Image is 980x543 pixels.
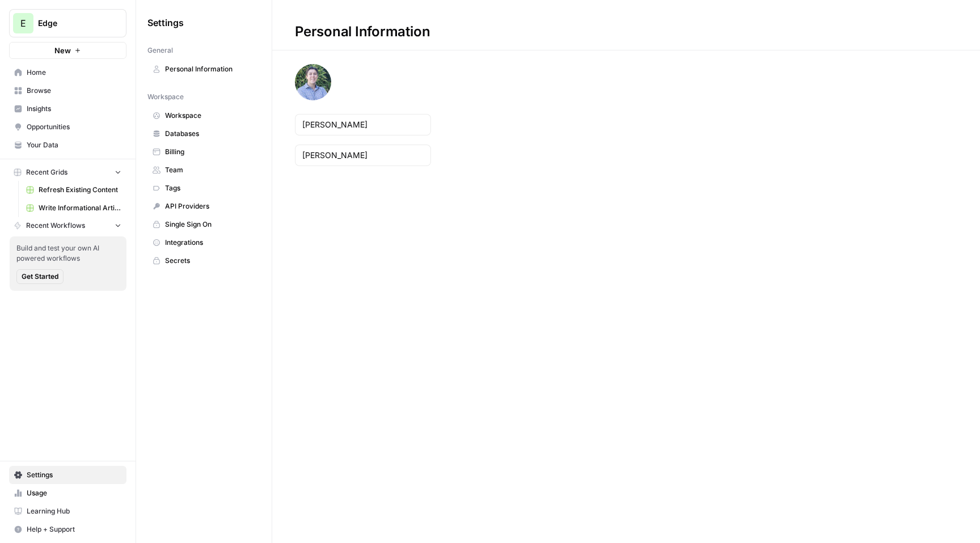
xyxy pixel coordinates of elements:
[9,63,126,82] a: Home
[27,122,121,132] span: Opportunities
[9,520,126,538] button: Help + Support
[147,197,260,215] a: API Providers
[165,129,255,139] span: Databases
[147,92,184,102] span: Workspace
[26,220,85,231] span: Recent Workflows
[165,64,255,74] span: Personal Information
[21,199,126,217] a: Write Informational Article
[26,167,67,177] span: Recent Grids
[54,45,71,56] span: New
[295,64,331,100] img: avatar
[20,16,26,30] span: E
[9,164,126,181] button: Recent Grids
[165,256,255,266] span: Secrets
[165,165,255,175] span: Team
[27,470,121,480] span: Settings
[9,217,126,234] button: Recent Workflows
[147,60,260,78] a: Personal Information
[9,484,126,502] a: Usage
[165,237,255,248] span: Integrations
[38,18,107,29] span: Edge
[147,179,260,197] a: Tags
[9,100,126,118] a: Insights
[16,269,64,284] button: Get Started
[165,147,255,157] span: Billing
[147,215,260,234] a: Single Sign On
[39,185,121,195] span: Refresh Existing Content
[27,506,121,516] span: Learning Hub
[39,203,121,213] span: Write Informational Article
[9,118,126,136] a: Opportunities
[9,42,126,59] button: New
[272,23,453,41] div: Personal Information
[16,243,120,264] span: Build and test your own AI powered workflows
[147,234,260,252] a: Integrations
[147,107,260,125] a: Workspace
[147,143,260,161] a: Billing
[147,16,184,29] span: Settings
[147,45,173,56] span: General
[165,183,255,193] span: Tags
[9,136,126,154] a: Your Data
[27,524,121,534] span: Help + Support
[27,104,121,114] span: Insights
[9,9,126,37] button: Workspace: Edge
[147,161,260,179] a: Team
[27,86,121,96] span: Browse
[21,181,126,199] a: Refresh Existing Content
[147,125,260,143] a: Databases
[9,82,126,100] a: Browse
[22,271,58,282] span: Get Started
[165,201,255,211] span: API Providers
[27,67,121,78] span: Home
[9,466,126,484] a: Settings
[147,252,260,270] a: Secrets
[165,111,255,121] span: Workspace
[9,502,126,520] a: Learning Hub
[165,219,255,230] span: Single Sign On
[27,140,121,150] span: Your Data
[27,488,121,498] span: Usage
